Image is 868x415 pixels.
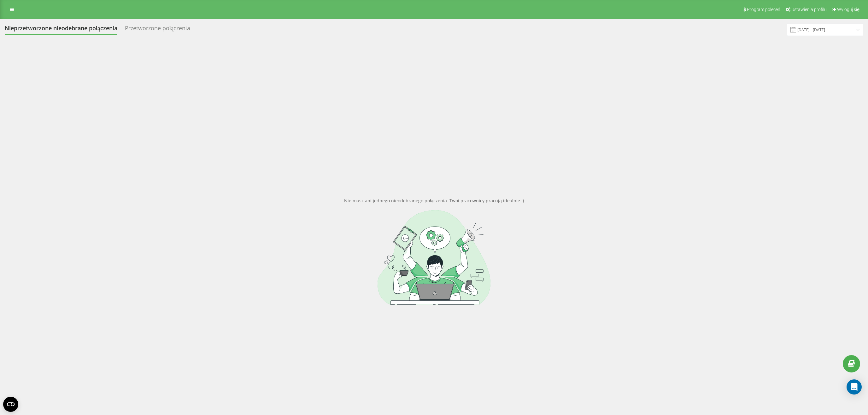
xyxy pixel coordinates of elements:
[837,7,859,12] span: Wyloguj się
[3,397,18,412] button: Open CMP widget
[125,25,190,35] div: Przetworzone połączenia
[847,379,862,395] div: Open Intercom Messenger
[747,7,780,12] span: Program poleceń
[791,7,827,12] span: Ustawienia profilu
[5,25,117,35] div: Nieprzetworzone nieodebrane połączenia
